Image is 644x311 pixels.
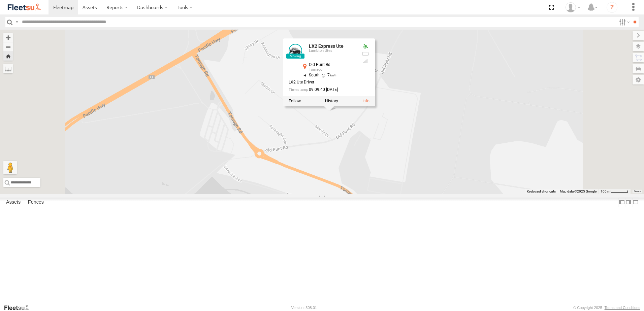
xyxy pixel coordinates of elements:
label: Dock Summary Table to the Right [625,198,632,207]
a: View Asset Details [289,44,302,58]
div: Date/time of location update [289,88,356,92]
div: Tomago [309,68,356,72]
label: View Asset History [325,99,338,103]
a: Terms and Conditions [605,306,640,310]
label: Realtime tracking of Asset [289,99,301,103]
div: No battery health information received from this device. [361,51,369,57]
i: ? [607,2,617,13]
div: © Copyright 2025 - [573,306,640,310]
label: Hide Summary Table [632,198,639,207]
div: Brodie Roesler [563,2,583,12]
img: fleetsu-logo-horizontal.svg [7,3,42,12]
span: 7 [320,73,336,78]
a: Visit our Website [4,304,35,311]
a: View Asset Details [362,99,369,103]
label: Dock Summary Table to the Left [618,198,625,207]
div: Valid GPS Fix [361,44,369,49]
button: Zoom Home [3,51,13,61]
a: LX2 Express Ute [309,44,344,49]
span: 100 m [601,189,610,193]
div: Old Punt Rd [309,63,356,67]
label: Fences [25,198,47,207]
label: Assets [3,198,24,207]
div: Lambton Utes [309,49,356,53]
button: Keyboard shortcuts [527,189,556,194]
button: Drag Pegman onto the map to open Street View [3,161,17,174]
span: Map data ©2025 Google [560,189,597,193]
label: Measure [3,64,13,73]
button: Zoom in [3,33,13,42]
label: Search Filter Options [616,17,631,27]
a: Terms (opens in new tab) [634,190,641,193]
label: Map Settings [633,75,644,84]
div: GSM Signal = 4 [361,59,369,64]
label: Search Query [14,17,20,27]
button: Zoom out [3,42,13,51]
div: LX2 Ute Driver [289,80,356,85]
span: South [309,73,320,78]
button: Map Scale: 100 m per 50 pixels [599,189,631,194]
div: Version: 308.01 [291,306,317,310]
